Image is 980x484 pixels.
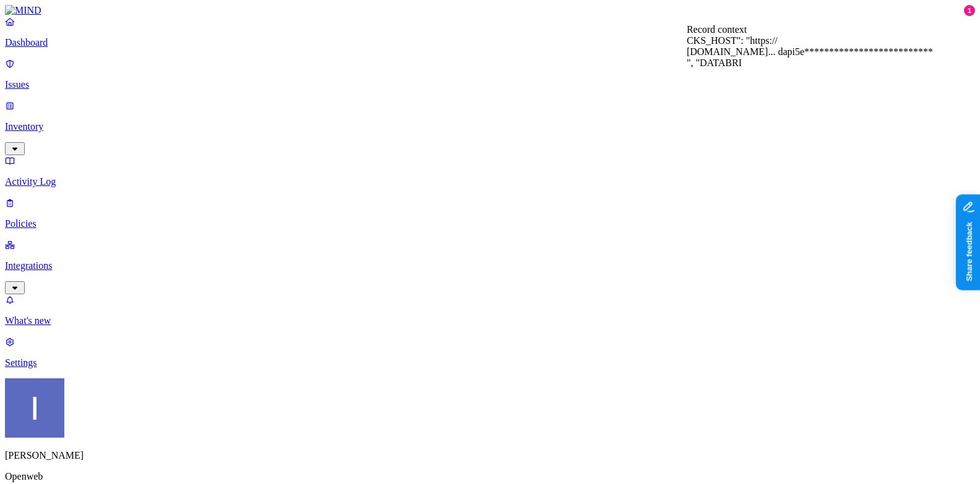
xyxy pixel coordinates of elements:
[5,450,975,461] p: [PERSON_NAME]
[5,37,975,48] p: Dashboard
[5,121,975,132] p: Inventory
[5,260,975,271] p: Integrations
[5,471,975,482] p: Openweb
[5,315,975,326] p: What's new
[964,5,975,16] div: 1
[5,378,64,438] img: Itai Schwartz
[5,176,975,187] p: Activity Log
[5,5,41,16] img: MIND
[5,79,975,90] p: Issues
[5,357,975,368] p: Settings
[5,218,975,229] p: Policies
[687,24,933,35] div: Record context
